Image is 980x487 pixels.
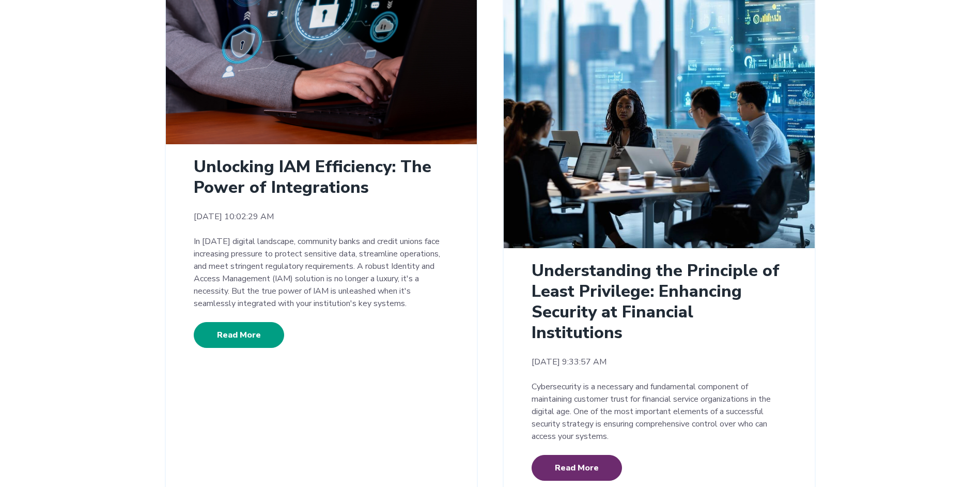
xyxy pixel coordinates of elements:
p: In [DATE] digital landscape, community banks and credit unions face increasing pressure to protec... [194,235,449,310]
a: Understanding the Principle of Least Privilege: Enhancing Security at Financial Institutions [532,260,780,344]
a: Read More [194,322,284,348]
time: [DATE] 9:33:57 AM [532,356,787,368]
a: Unlocking IAM Efficiency: The Power of Integrations [194,156,431,199]
p: Cybersecurity is a necessary and fundamental component of maintaining customer trust for financia... [532,381,787,443]
a: Read More [532,455,622,481]
time: [DATE] 10:02:29 AM [194,210,449,223]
